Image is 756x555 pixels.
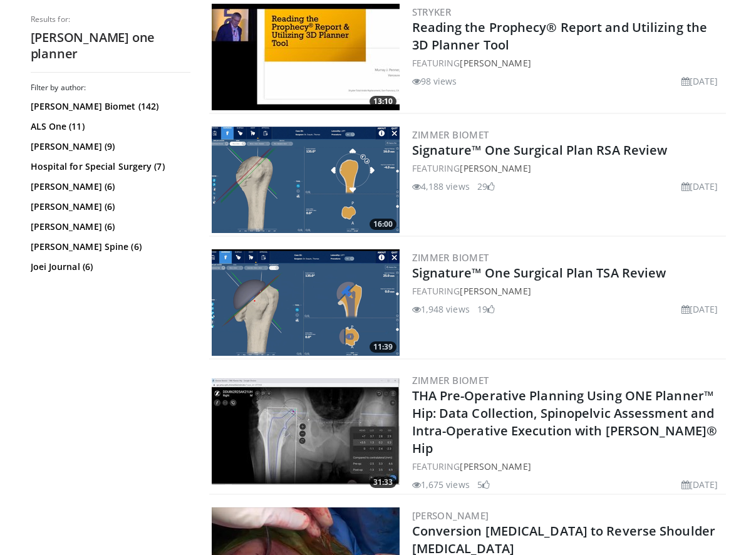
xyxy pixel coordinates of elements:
span: 13:10 [370,96,396,107]
a: [PERSON_NAME] (6) [31,180,187,193]
span: 31:33 [370,477,396,488]
img: 69119710-c5d4-497a-a4a6-31dd76df7300.png.300x170_q85_crop-smart_upscale.png [212,249,400,356]
a: [PERSON_NAME] Biomet (142) [31,100,187,113]
a: [PERSON_NAME] (6) [31,220,187,233]
h2: [PERSON_NAME] one planner [31,29,190,62]
li: [DATE] [681,303,718,316]
li: 5 [477,478,490,491]
a: 13:10 [212,4,400,110]
div: FEATURING [412,162,723,175]
a: [PERSON_NAME] [460,460,531,472]
a: Hospital for Special Surgery (7) [31,160,187,173]
li: [DATE] [681,478,718,491]
a: [PERSON_NAME] [412,509,489,522]
a: Reading the Prophecy® Report and Utilizing the 3D Planner Tool [412,19,708,53]
a: ALS One (11) [31,120,187,133]
a: [PERSON_NAME] (6) [31,200,187,213]
a: 16:00 [212,127,400,233]
span: 16:00 [370,219,396,230]
a: Stryker [412,6,452,18]
a: 11:39 [212,249,400,356]
a: Signature™ One Surgical Plan TSA Review [412,264,666,281]
a: Signature™ One Surgical Plan RSA Review [412,142,668,158]
p: Results for: [31,14,190,24]
li: 29 [477,180,495,193]
a: Zimmer Biomet [412,251,489,264]
a: [PERSON_NAME] [460,57,531,69]
img: 06e3e731-650b-4768-9456-c98c931d7a81.300x170_q85_crop-smart_upscale.jpg [212,378,400,485]
a: [PERSON_NAME] (9) [31,140,187,153]
li: [DATE] [681,180,718,193]
h3: Filter by author: [31,83,190,93]
a: [PERSON_NAME] [460,285,531,297]
li: 1,948 views [412,303,470,316]
div: FEATURING [412,460,723,473]
li: 19 [477,303,495,316]
li: [DATE] [681,75,718,88]
a: THA Pre-Operative Planning Using ONE Planner™ Hip: Data Collection, Spinopelvic Assessment and In... [412,387,718,457]
a: Zimmer Biomet [412,128,489,141]
li: 1,675 views [412,478,470,491]
a: [PERSON_NAME] [460,162,531,174]
li: 98 views [412,75,457,88]
a: Zimmer Biomet [412,374,489,386]
a: Joei Journal (6) [31,261,187,273]
div: FEATURING [412,56,723,70]
a: 31:33 [212,378,400,485]
div: FEATURING [412,284,723,298]
img: 496a0f0c-d867-4b25-9d51-833ca47a1b4e.300x170_q85_crop-smart_upscale.jpg [212,4,400,110]
span: 11:39 [370,341,396,353]
li: 4,188 views [412,180,470,193]
img: 4fe33a1c-8244-4e46-b1b5-4ff822f511d9.png.300x170_q85_crop-smart_upscale.png [212,127,400,233]
a: [PERSON_NAME] Spine (6) [31,241,187,253]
